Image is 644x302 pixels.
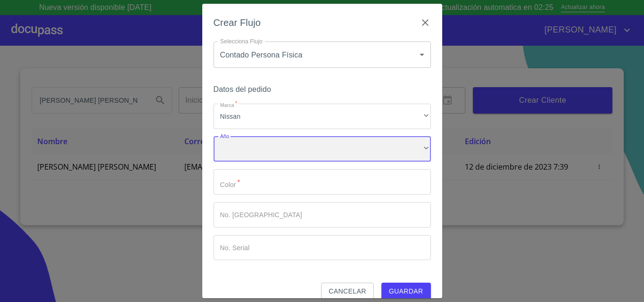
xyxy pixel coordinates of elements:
[214,83,431,96] h6: Datos del pedido
[389,286,423,297] span: Guardar
[214,15,261,30] h6: Crear Flujo
[329,286,366,297] span: Cancelar
[214,104,431,129] div: Nissan
[214,41,431,68] div: Contado Persona Física
[321,283,373,300] button: Cancelar
[214,137,431,162] div: ​
[381,283,431,300] button: Guardar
